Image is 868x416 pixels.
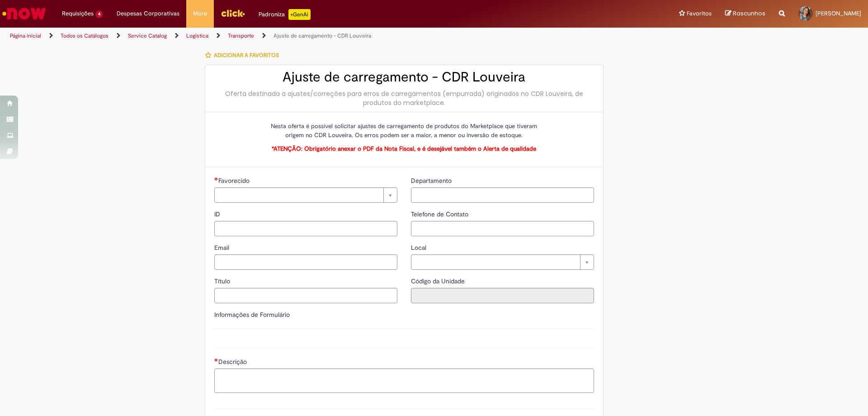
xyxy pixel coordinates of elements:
input: Email [214,254,397,270]
span: Somente leitura - Código da Unidade [411,277,467,285]
span: ID [214,210,222,218]
label: Somente leitura - Código da Unidade [411,277,467,286]
input: Código da Unidade [411,288,594,303]
span: Despesas Corporativas [117,9,179,18]
a: Rascunhos [725,10,765,18]
span: Requisições [62,9,94,18]
h2: Ajuste de carregamento - CDR Louveira [214,70,594,85]
a: Limpar campo Favorecido [214,187,397,203]
span: [PERSON_NAME] [816,10,861,17]
input: Título [214,288,397,303]
a: Ajuste de carregamento - CDR Louveira [274,32,371,39]
span: Departamento [411,177,453,185]
span: *ATENÇÃO: Obrigatório anexar o PDF da Nota Fiscal, e é desejável também o Alerta de qualidade [272,145,536,153]
span: Rascunhos [733,9,765,18]
div: Oferta destinada a ajustes/correções para erros de carregamentos (empurrada) originados no CDR Lo... [214,89,594,107]
span: Email [214,244,231,252]
div: Padroniza [259,9,311,20]
span: Necessários - Favorecido [218,177,251,185]
span: Descrição [218,358,249,366]
span: Local [411,244,428,252]
span: 4 [95,10,103,18]
a: Página inicial [10,32,41,39]
p: +GenAi [288,9,311,20]
a: Logistica [186,32,208,39]
textarea: Descrição [214,368,594,393]
span: Título [214,277,232,285]
span: origem no CDR Louveira. Os erros podem ser a maior, a menor ou inversão de estoque. [285,131,523,139]
a: Limpar campo Local [411,254,594,270]
img: click_logo_yellow_360x200.png [221,6,245,20]
a: Service Catalog [128,32,167,39]
span: Necessários [214,358,218,362]
input: Telefone de Contato [411,221,594,236]
span: Telefone de Contato [411,210,470,218]
input: ID [214,221,397,236]
a: Transporte [228,32,254,39]
span: Adicionar a Favoritos [214,52,279,59]
input: Departamento [411,187,594,203]
label: Informações de Formulário [214,311,290,319]
span: Necessários [214,177,218,181]
ul: Trilhas de página [7,28,572,44]
span: More [193,9,207,18]
img: ServiceNow [1,5,47,23]
span: Favoritos [687,9,712,18]
button: Adicionar a Favoritos [205,46,284,65]
span: Nesta oferta é possível solicitar ajustes de carregamento de produtos do Marketplace que tiveram [271,122,537,130]
a: Todos os Catálogos [61,32,108,39]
